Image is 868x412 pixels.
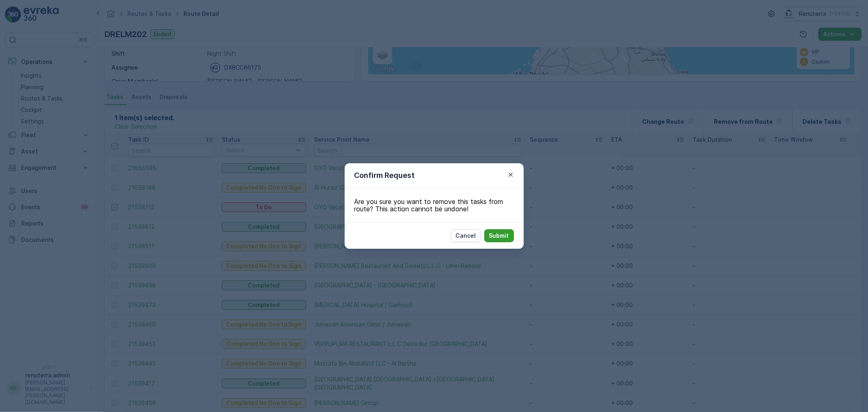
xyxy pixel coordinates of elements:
button: Cancel [451,229,481,242]
p: Confirm Request [354,170,415,181]
p: Cancel [456,232,476,240]
button: Submit [484,229,514,242]
div: Are you sure you want to remove this tasks from route? This action cannot be undone! [345,188,524,222]
p: Submit [489,232,509,240]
